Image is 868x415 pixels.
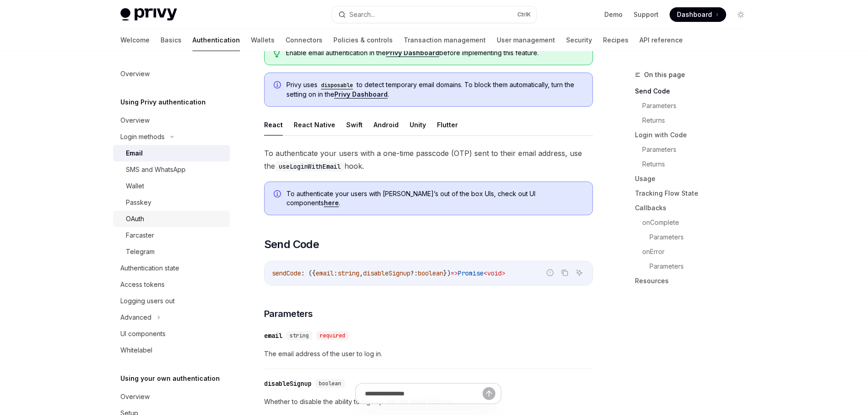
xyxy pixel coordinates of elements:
[120,97,206,108] h5: Using Privy authentication
[437,114,458,135] button: Flutter
[411,269,418,277] span: ?:
[113,244,230,260] a: Telegram
[113,194,230,211] a: Passkey
[264,348,593,359] span: The email address of the user to log in.
[324,199,339,207] a: here
[274,190,283,199] svg: Info
[113,178,230,194] a: Wallet
[286,80,583,99] span: Privy uses to detect temporary email domains. To block them automatically, turn the setting on in...
[349,9,375,20] div: Search...
[635,201,755,215] a: Callbacks
[286,48,583,57] span: Enable email authentication in the before implementing this feature.
[635,84,755,99] a: Send Code
[386,49,439,57] a: Privy Dashboard
[635,128,755,142] a: Login with Code
[301,269,316,277] span: : ({
[316,269,334,277] span: email
[264,307,313,320] span: Parameters
[113,342,230,358] a: Whitelabel
[126,148,143,159] div: Email
[113,276,230,293] a: Access tokens
[120,263,179,274] div: Authentication state
[642,142,755,157] a: Parameters
[634,10,659,19] a: Support
[650,259,755,274] a: Parameters
[497,29,555,51] a: User management
[502,269,505,277] span: >
[120,312,151,323] div: Advanced
[639,29,683,51] a: API reference
[126,181,144,192] div: Wallet
[251,29,275,51] a: Wallets
[458,269,483,277] span: Promise
[316,331,349,340] div: required
[264,114,283,135] button: React
[120,29,150,51] a: Welcome
[642,244,755,259] a: onError
[120,8,177,21] img: light logo
[374,114,399,135] button: Android
[126,246,155,257] div: Telegram
[317,81,357,88] a: disposable
[286,189,583,207] span: To authenticate your users with [PERSON_NAME]’s out of the box UIs, check out UI components .
[334,269,338,277] span: :
[113,389,230,405] a: Overview
[410,114,426,135] button: Unity
[566,29,592,51] a: Security
[120,296,175,306] div: Logging users out
[363,269,411,277] span: disableSignup
[317,81,357,90] code: disposable
[603,29,629,51] a: Recipes
[290,332,309,339] span: string
[126,197,151,208] div: Passkey
[319,380,341,387] span: boolean
[274,49,280,57] svg: Tip
[294,114,335,135] button: React Native
[120,68,150,79] div: Overview
[264,237,319,252] span: Send Code
[333,29,393,51] a: Policies & controls
[120,391,150,402] div: Overview
[733,7,748,22] button: Toggle dark mode
[126,213,144,224] div: OAuth
[272,269,301,277] span: sendCode
[604,10,623,19] a: Demo
[113,260,230,276] a: Authentication state
[642,99,755,113] a: Parameters
[677,10,712,19] span: Dashboard
[642,157,755,171] a: Returns
[113,161,230,178] a: SMS and WhatsApp
[126,230,154,241] div: Farcaster
[274,81,283,90] svg: Info
[334,90,388,99] a: Privy Dashboard
[338,269,359,277] span: string
[161,29,182,51] a: Basics
[113,227,230,244] a: Farcaster
[332,6,536,23] button: Search...CtrlK
[113,326,230,342] a: UI components
[113,211,230,227] a: OAuth
[443,269,451,277] span: })
[120,328,166,339] div: UI components
[120,279,165,290] div: Access tokens
[559,267,571,279] button: Copy the contents from the code block
[113,66,230,82] a: Overview
[264,331,282,340] div: email
[418,269,443,277] span: boolean
[635,171,755,186] a: Usage
[650,230,755,244] a: Parameters
[120,115,150,126] div: Overview
[483,269,487,277] span: <
[642,113,755,128] a: Returns
[286,29,322,51] a: Connectors
[359,269,363,277] span: ,
[126,164,186,175] div: SMS and WhatsApp
[113,112,230,129] a: Overview
[275,161,344,171] code: useLoginWithEmail
[264,147,593,172] span: To authenticate your users with a one-time passcode (OTP) sent to their email address, use the hook.
[113,293,230,309] a: Logging users out
[120,345,152,356] div: Whitelabel
[346,114,363,135] button: Swift
[642,215,755,230] a: onComplete
[113,145,230,161] a: Email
